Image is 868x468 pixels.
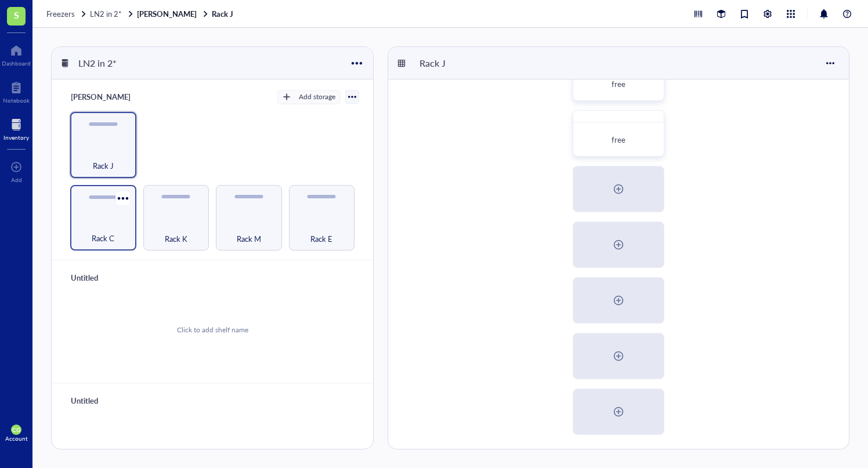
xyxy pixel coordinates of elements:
[2,60,31,67] div: Dashboard
[73,53,143,73] div: LN2 in 2*
[66,89,136,105] div: [PERSON_NAME]
[137,9,236,19] a: [PERSON_NAME]Rack J
[93,159,114,172] span: Rack J
[165,233,187,245] span: Rack K
[277,90,341,104] button: Add storage
[3,134,29,141] div: Inventory
[90,9,135,19] a: LN2 in 2*
[3,97,30,104] div: Notebook
[46,8,75,19] span: Freezers
[66,270,135,286] div: Untitled
[11,176,22,183] div: Add
[3,115,29,141] a: Inventory
[2,41,31,67] a: Dashboard
[3,78,30,104] a: Notebook
[46,9,88,19] a: Freezers
[66,393,135,409] div: Untitled
[177,325,248,335] div: Click to add shelf name
[310,233,332,245] span: Rack E
[90,8,122,19] span: LN2 in 2*
[14,8,19,22] span: S
[92,232,114,245] span: Rack C
[177,448,248,458] div: Click to add shelf name
[299,92,335,102] div: Add storage
[414,53,484,73] div: Rack J
[612,78,625,89] span: free
[237,233,261,245] span: Rack M
[12,426,20,433] span: CG
[5,435,28,442] div: Account
[612,134,625,145] span: free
